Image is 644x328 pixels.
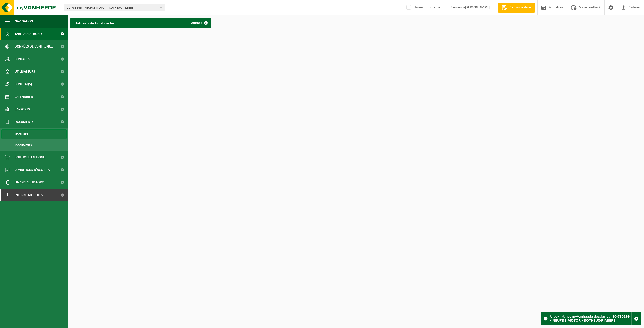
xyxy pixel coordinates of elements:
a: Afficher [187,18,211,28]
span: Tableau de bord [15,28,42,40]
h2: Tableau de bord caché [70,18,119,28]
span: Afficher [191,21,202,25]
span: Demande devis [508,5,532,10]
span: Contrat(s) [15,78,32,90]
span: Documents [15,140,32,150]
strong: 10-735169 - NEUPRE MOTOR - ROTHEUX-RIMIÈRE [550,315,630,323]
span: 10-735169 - NEUPRE MOTOR - ROTHEUX-RIMIÈRE [67,4,158,12]
span: Navigation [15,15,33,28]
span: Rapports [15,103,30,116]
span: Interne modules [15,189,43,201]
span: Calendrier [15,90,33,103]
a: Factures [1,129,67,139]
span: Conditions d'accepta... [15,164,53,176]
label: Information interne [405,4,440,11]
strong: [PERSON_NAME] [465,6,490,9]
span: Boutique en ligne [15,151,45,164]
span: Documents [15,116,34,128]
span: Financial History [15,176,44,189]
span: Données de l'entrepr... [15,40,53,53]
a: Demande devis [498,3,535,13]
span: Contacts [15,53,30,65]
span: Utilisateurs [15,65,35,78]
button: 10-735169 - NEUPRE MOTOR - ROTHEUX-RIMIÈRE [64,4,165,11]
div: U bekijkt het myVanheede dossier van [550,312,631,325]
span: Factures [15,130,28,139]
a: Documents [1,140,67,150]
span: I [5,189,10,201]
